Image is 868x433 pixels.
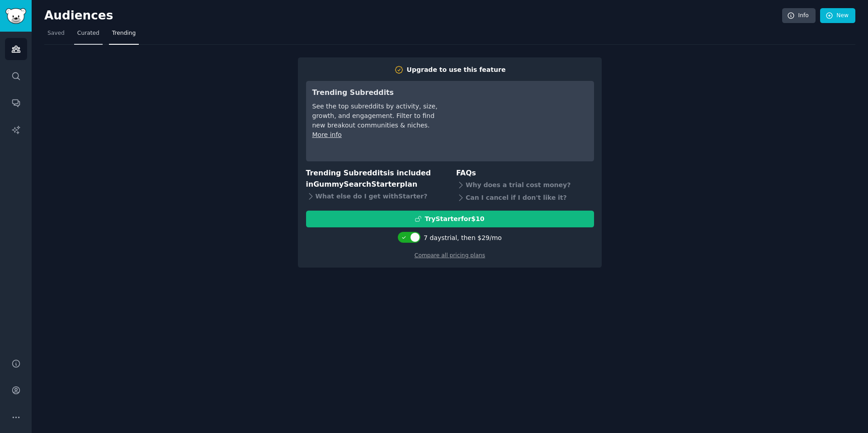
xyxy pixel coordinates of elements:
a: Saved [44,26,68,45]
h3: FAQs [456,168,594,179]
iframe: YouTube video player [452,87,588,155]
h2: Audiences [44,9,782,23]
a: Trending [109,26,139,45]
div: Can I cancel if I don't like it? [456,192,594,204]
a: More info [312,131,342,138]
span: Saved [47,29,65,38]
span: Trending [112,29,136,38]
div: Try Starter for $10 [425,214,484,224]
h3: Trending Subreddits is included in plan [306,168,444,190]
div: What else do I get with Starter ? [306,190,444,202]
div: Upgrade to use this feature [407,65,506,75]
span: GummySearch Starter [313,180,400,188]
a: Curated [74,26,103,45]
button: TryStarterfor$10 [306,211,594,227]
img: GummySearch logo [5,8,26,24]
a: New [820,8,855,24]
div: See the top subreddits by activity, size, growth, and engagement. Filter to find new breakout com... [312,102,439,130]
span: Curated [77,29,99,38]
a: Info [782,8,816,24]
a: Compare all pricing plans [415,252,485,259]
div: Why does a trial cost money? [456,179,594,192]
h3: Trending Subreddits [312,87,439,99]
div: 7 days trial, then $ 29 /mo [424,233,502,243]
